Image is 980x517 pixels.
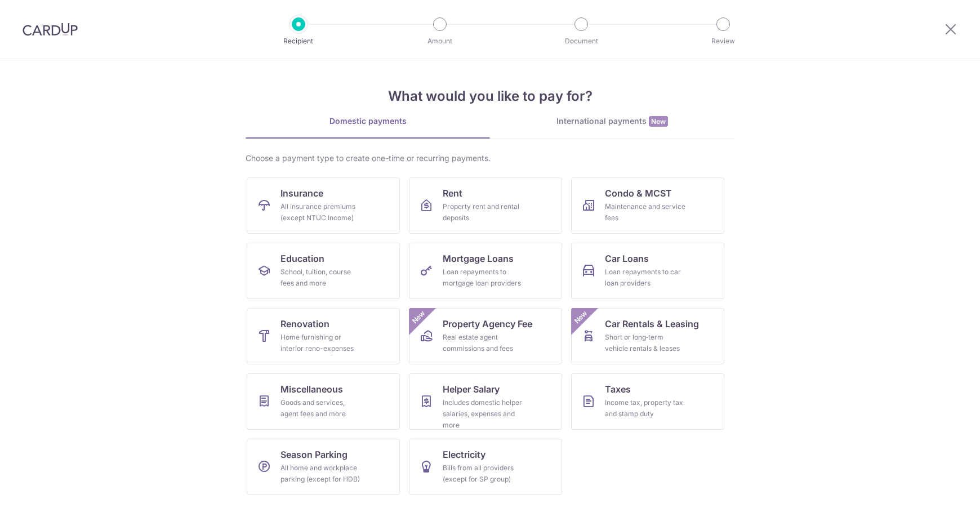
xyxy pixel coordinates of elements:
div: Bills from all providers (except for SP group) [443,462,524,485]
span: Electricity [443,448,485,461]
iframe: Opens a widget where you can find more information [905,483,969,511]
span: Taxes [605,382,631,396]
div: Maintenance and service fees [605,201,686,224]
img: CardUp [23,23,78,36]
div: Property rent and rental deposits [443,201,524,224]
span: Helper Salary [443,382,500,396]
div: Short or long‑term vehicle rentals & leases [605,332,686,354]
div: All home and workplace parking (except for HDB) [280,462,362,485]
span: New [409,308,428,327]
a: Season ParkingAll home and workplace parking (except for HDB) [247,439,400,495]
a: RenovationHome furnishing or interior reno-expenses [247,308,400,364]
div: Includes domestic helper salaries, expenses and more [443,397,524,431]
a: Helper SalaryIncludes domestic helper salaries, expenses and more [409,373,562,430]
span: Car Rentals & Leasing [605,317,699,331]
a: ElectricityBills from all providers (except for SP group) [409,439,562,495]
p: Amount [398,35,482,47]
a: Car LoansLoan repayments to car loan providers [571,243,724,299]
a: Condo & MCSTMaintenance and service fees [571,177,724,234]
span: Renovation [280,317,329,331]
a: InsuranceAll insurance premiums (except NTUC Income) [247,177,400,234]
span: New [572,308,590,327]
h4: What would you like to pay for? [246,86,734,106]
div: Choose a payment type to create one-time or recurring payments. [246,153,734,164]
div: Goods and services, agent fees and more [280,397,362,420]
div: Loan repayments to mortgage loan providers [443,266,524,289]
a: Car Rentals & LeasingShort or long‑term vehicle rentals & leasesNew [571,308,724,364]
a: TaxesIncome tax, property tax and stamp duty [571,373,724,430]
a: MiscellaneousGoods and services, agent fees and more [247,373,400,430]
span: Mortgage Loans [443,252,514,265]
div: Real estate agent commissions and fees [443,332,524,354]
div: Domestic payments [246,115,490,127]
span: New [649,116,668,127]
span: Education [280,252,324,265]
a: RentProperty rent and rental deposits [409,177,562,234]
div: Home furnishing or interior reno-expenses [280,332,362,354]
p: Review [681,35,765,47]
p: Recipient [257,35,340,47]
div: Income tax, property tax and stamp duty [605,397,686,420]
span: Insurance [280,186,323,200]
div: Loan repayments to car loan providers [605,266,686,289]
a: Property Agency FeeReal estate agent commissions and feesNew [409,308,562,364]
div: School, tuition, course fees and more [280,266,362,289]
span: Miscellaneous [280,382,343,396]
p: Document [540,35,623,47]
span: Property Agency Fee [443,317,532,331]
span: Season Parking [280,448,348,461]
a: Mortgage LoansLoan repayments to mortgage loan providers [409,243,562,299]
a: EducationSchool, tuition, course fees and more [247,243,400,299]
span: Rent [443,186,462,200]
div: International payments [490,115,734,127]
span: Car Loans [605,252,649,265]
span: Condo & MCST [605,186,672,200]
div: All insurance premiums (except NTUC Income) [280,201,362,224]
